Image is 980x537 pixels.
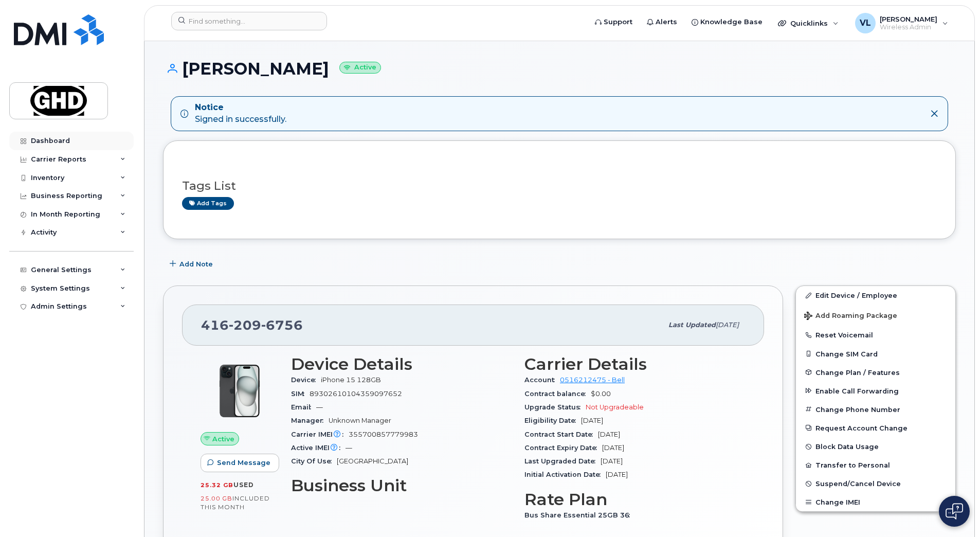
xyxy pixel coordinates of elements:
[602,444,624,452] span: [DATE]
[581,417,603,424] span: [DATE]
[163,255,222,273] button: Add Note
[524,390,591,398] span: Contract balance
[321,376,381,384] span: iPhone 15 128GB
[201,495,232,502] span: 25.00 GB
[524,417,581,424] span: Eligibility Date
[261,317,303,333] span: 6756
[796,400,955,419] button: Change Phone Number
[796,363,955,382] button: Change Plan / Features
[560,376,625,384] a: 0516212475 - Bell
[291,476,512,495] h3: Business Unit
[179,259,213,269] span: Add Note
[815,480,901,488] span: Suspend/Cancel Device
[796,305,955,326] button: Add Roaming Package
[349,431,418,438] span: 355700857779983
[339,62,381,74] small: Active
[316,403,323,411] span: —
[524,490,746,509] h3: Rate Plan
[291,444,346,452] span: Active IMEI
[524,403,586,411] span: Upgrade Status
[524,444,602,452] span: Contract Expiry Date
[804,312,897,321] span: Add Roaming Package
[524,431,598,438] span: Contract Start Date
[209,360,270,422] img: iPhone_15_Black.png
[946,503,963,520] img: Open chat
[796,382,955,400] button: Enable Call Forwarding
[668,321,716,329] span: Last updated
[598,431,620,438] span: [DATE]
[815,387,899,395] span: Enable Call Forwarding
[201,454,279,472] button: Send Message
[201,481,233,489] span: 25.32 GB
[163,60,956,78] h1: [PERSON_NAME]
[201,317,303,333] span: 416
[291,417,329,424] span: Manager
[337,457,408,465] span: [GEOGRAPHIC_DATA]
[524,376,560,384] span: Account
[796,286,955,305] a: Edit Device / Employee
[217,458,270,468] span: Send Message
[796,456,955,474] button: Transfer to Personal
[182,180,937,192] h3: Tags List
[524,457,601,465] span: Last Upgraded Date
[796,493,955,511] button: Change IMEI
[524,511,635,519] span: Bus Share Essential 25GB 36
[796,326,955,344] button: Reset Voicemail
[291,431,349,438] span: Carrier IMEI
[524,471,606,478] span: Initial Activation Date
[310,390,402,398] span: 89302610104359097652
[201,494,270,511] span: included this month
[796,437,955,456] button: Block Data Usage
[195,102,286,126] div: Signed in successfully.
[291,403,316,411] span: Email
[815,368,900,376] span: Change Plan / Features
[291,457,337,465] span: City Of Use
[591,390,611,398] span: $0.00
[524,355,746,373] h3: Carrier Details
[229,317,261,333] span: 209
[291,355,512,373] h3: Device Details
[182,197,234,210] a: Add tags
[233,481,254,489] span: used
[195,102,286,114] strong: Notice
[586,403,644,411] span: Not Upgradeable
[212,434,234,444] span: Active
[716,321,739,329] span: [DATE]
[796,474,955,493] button: Suspend/Cancel Device
[601,457,623,465] span: [DATE]
[346,444,352,452] span: —
[796,345,955,363] button: Change SIM Card
[796,419,955,437] button: Request Account Change
[329,417,391,424] span: Unknown Manager
[606,471,628,478] span: [DATE]
[291,390,310,398] span: SIM
[291,376,321,384] span: Device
